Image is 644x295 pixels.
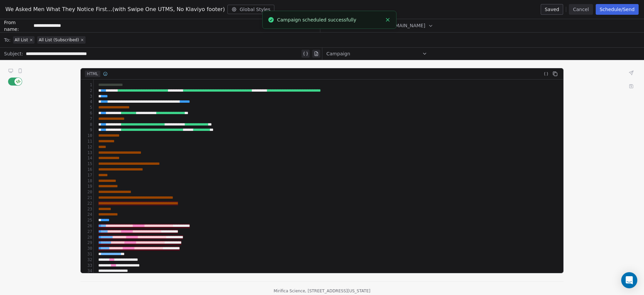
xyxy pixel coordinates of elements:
[277,16,382,23] div: Campaign scheduled successfully
[81,173,93,178] div: 17
[81,161,93,167] div: 15
[81,155,93,161] div: 14
[81,189,93,195] div: 20
[81,133,93,139] div: 10
[39,37,79,43] span: All List (Subscribed)
[81,212,93,217] div: 24
[81,178,93,184] div: 18
[81,110,93,116] div: 6
[541,4,563,15] button: Saved
[81,268,93,274] div: 34
[81,263,93,268] div: 33
[81,235,93,240] div: 28
[14,37,28,43] span: All List
[81,99,93,105] div: 4
[81,229,93,235] div: 27
[569,4,593,15] button: Cancel
[596,4,639,15] button: Schedule/Send
[81,184,93,189] div: 19
[81,116,93,122] div: 7
[81,144,93,150] div: 12
[4,50,23,59] span: Subject:
[4,37,10,43] span: To:
[383,15,392,24] button: Close toast
[81,150,93,156] div: 13
[81,94,93,99] div: 3
[81,195,93,201] div: 21
[81,201,93,206] div: 22
[227,5,274,14] button: Global Styles
[5,5,225,13] span: We Asked Men What They Notice First…(with Swipe One UTMS, No Klaviyo footer)
[81,105,93,110] div: 5
[621,272,637,288] div: Open Intercom Messenger
[326,50,350,57] span: Campaign
[81,167,93,173] div: 16
[381,22,425,29] span: @[DOMAIN_NAME]
[81,127,93,133] div: 9
[81,246,93,251] div: 30
[81,82,93,88] div: 1
[81,139,93,144] div: 11
[85,70,100,77] span: HTML
[81,122,93,128] div: 8
[81,240,93,246] div: 29
[81,217,93,223] div: 25
[4,19,31,33] span: From name:
[81,257,93,263] div: 32
[81,206,93,212] div: 23
[81,251,93,257] div: 31
[81,88,93,94] div: 2
[81,223,93,229] div: 26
